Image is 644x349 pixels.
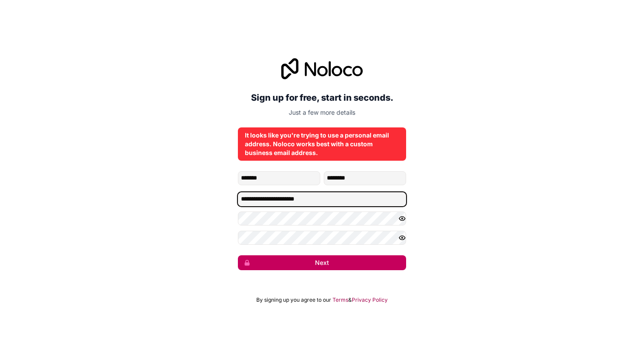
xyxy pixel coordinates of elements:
[245,131,399,157] div: It looks like you're trying to use a personal email address. Noloco works best with a custom busi...
[324,171,406,185] input: family-name
[238,108,406,117] p: Just a few more details
[348,296,352,303] span: &
[352,296,388,303] a: Privacy Policy
[238,90,406,106] h2: Sign up for free, start in seconds.
[238,231,406,245] input: Confirm password
[238,171,320,185] input: given-name
[238,192,406,206] input: Email address
[238,212,406,226] input: Password
[333,296,348,303] a: Terms
[238,255,406,270] button: Next
[256,296,331,303] span: By signing up you agree to our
